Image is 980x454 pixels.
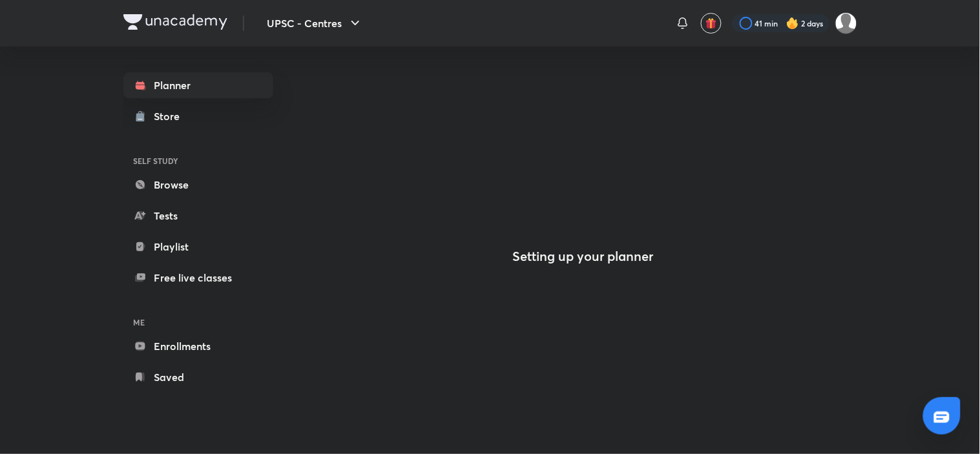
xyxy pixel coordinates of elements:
a: Browse [123,172,273,198]
a: Store [123,103,273,129]
a: Tests [123,203,273,229]
img: Abhijeet Srivastav [835,12,857,34]
h6: ME [123,311,273,333]
a: Company Logo [123,14,227,33]
div: Store [154,108,188,124]
a: Enrollments [123,333,273,359]
h4: Setting up your planner [513,249,654,264]
a: Planner [123,72,273,98]
img: avatar [705,17,717,29]
a: Playlist [123,234,273,260]
img: Company Logo [123,14,227,30]
a: Free live classes [123,265,273,291]
a: Saved [123,364,273,390]
h6: SELF STUDY [123,150,273,172]
img: streak [786,17,799,30]
button: UPSC - Centres [260,10,371,36]
button: avatar [701,13,722,34]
